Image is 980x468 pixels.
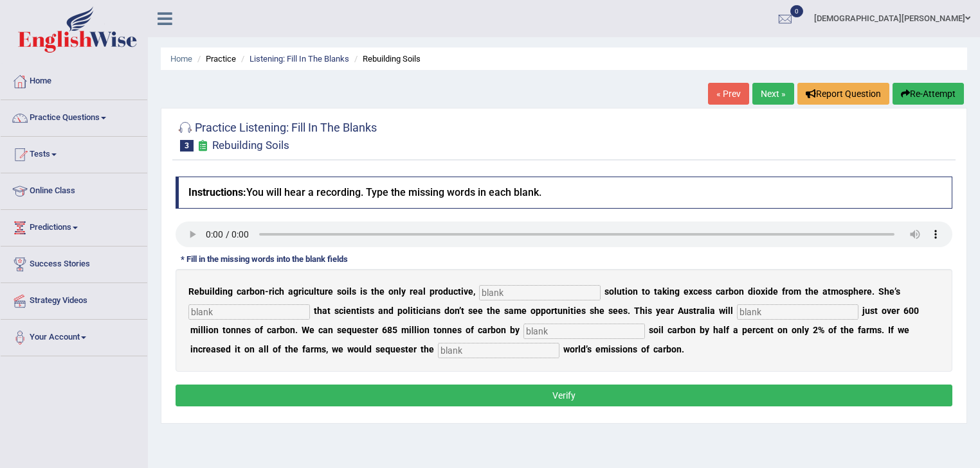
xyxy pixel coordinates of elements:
[909,306,914,316] b: 0
[461,306,464,316] b: t
[426,306,431,316] b: a
[1,173,147,205] a: Online Class
[662,286,667,297] b: k
[323,325,328,335] b: a
[1,64,147,96] a: Home
[444,306,449,316] b: d
[710,306,715,316] b: a
[707,286,712,297] b: s
[568,306,570,316] b: i
[473,286,475,297] b: ,
[176,385,952,406] button: Verify
[608,306,613,316] b: s
[490,306,495,316] b: h
[457,325,462,335] b: s
[215,286,220,297] b: d
[180,140,194,152] span: 3
[453,286,458,297] b: c
[302,286,304,297] b: i
[563,306,568,316] b: n
[788,286,794,297] b: o
[341,325,347,335] b: e
[392,325,397,335] b: 5
[576,306,581,316] b: e
[768,286,773,297] b: d
[424,325,430,335] b: n
[438,286,443,297] b: o
[379,286,385,297] b: e
[865,306,870,316] b: u
[176,254,353,266] div: * Fill in the missing words into the blank fields
[541,306,546,316] b: p
[435,286,438,297] b: r
[293,286,298,297] b: g
[466,325,471,335] b: o
[858,286,864,297] b: e
[748,286,753,297] b: d
[864,286,867,297] b: r
[341,286,347,297] b: o
[371,286,374,297] b: t
[625,286,628,297] b: i
[328,286,333,297] b: e
[413,286,418,297] b: e
[414,325,417,335] b: l
[267,325,271,335] b: c
[894,286,896,297] b: ’
[790,5,803,17] span: 0
[430,286,435,297] b: p
[478,325,482,335] b: c
[352,286,356,297] b: s
[250,54,349,64] a: Listening: Fill In The Blanks
[478,306,483,316] b: e
[703,286,707,297] b: s
[401,325,409,335] b: m
[194,53,236,65] li: Practice
[442,325,447,335] b: n
[367,325,370,335] b: t
[594,306,599,316] b: h
[872,286,875,297] b: .
[828,286,831,297] b: t
[349,286,352,297] b: l
[196,139,210,152] small: Exam occurring question
[878,286,884,297] b: S
[509,306,514,316] b: a
[413,306,416,316] b: t
[438,343,559,358] input: blank
[356,306,359,316] b: t
[222,325,226,335] b: t
[328,325,333,335] b: n
[822,286,828,297] b: a
[269,286,272,297] b: r
[640,306,645,316] b: h
[642,286,645,297] b: t
[362,325,367,335] b: s
[884,286,889,297] b: h
[667,286,669,297] b: i
[468,286,473,297] b: e
[295,325,298,335] b: .
[272,286,275,297] b: i
[246,325,251,335] b: s
[347,325,352,335] b: q
[409,325,412,335] b: i
[614,286,617,297] b: l
[862,306,865,316] b: j
[536,306,541,316] b: p
[302,325,309,335] b: W
[739,286,744,297] b: n
[554,306,558,316] b: t
[867,286,872,297] b: e
[417,325,419,335] b: i
[357,325,362,335] b: e
[309,286,314,297] b: u
[716,286,720,297] b: c
[720,286,725,297] b: a
[317,306,322,316] b: h
[412,325,414,335] b: l
[728,306,730,316] b: l
[394,286,399,297] b: n
[176,177,952,209] h4: You will hear a recording. Type the missing words in each blank.
[363,286,367,297] b: s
